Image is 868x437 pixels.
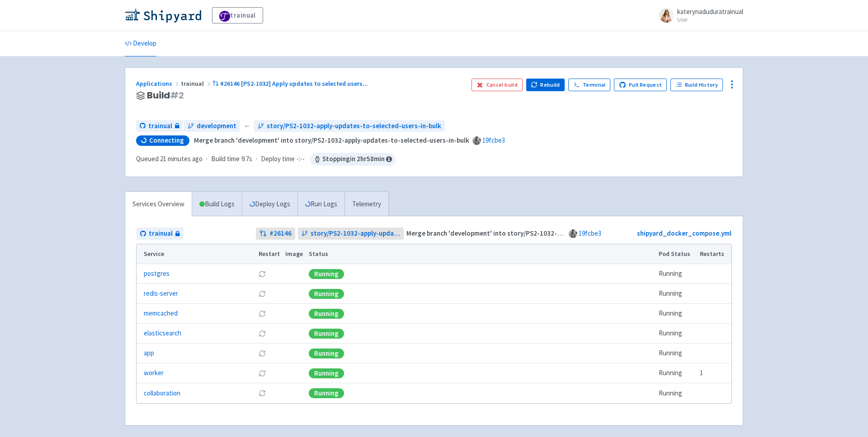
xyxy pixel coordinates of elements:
span: #26146 [PS2-1032] Apply updates to selected users ... [220,79,368,88]
div: Running [309,368,344,378]
span: Build [147,90,184,101]
a: Build Logs [192,192,242,217]
span: story/PS2-1032-apply-updates-to-selected-users-in-bulk [267,121,441,131]
small: User [677,17,743,23]
a: memcached [144,308,178,319]
strong: Merge branch 'development' into story/PS2-1032-apply-updates-to-selected-users-in-bulk [406,229,682,237]
td: Running [656,284,697,304]
a: postgres [144,269,170,279]
a: trainual [137,228,184,240]
span: -:-- [297,154,305,164]
button: Cancel build [472,79,523,91]
button: Restart pod [259,390,266,397]
th: Image [283,244,306,264]
span: story/PS2-1032-apply-updates-to-selected-users-in-bulk [311,228,401,239]
div: · · [136,153,396,166]
th: Pod Status [656,244,697,264]
button: Restart pod [259,270,266,278]
strong: Merge branch 'development' into story/PS2-1032-apply-updates-to-selected-users-in-bulk [194,136,469,144]
td: Running [656,264,697,284]
a: Deploy Logs [242,192,297,217]
button: Restart pod [259,290,266,298]
a: Develop [125,31,156,56]
td: Running [656,324,697,344]
a: Terminal [568,79,610,91]
a: redis-server [144,288,178,299]
div: Running [309,269,344,279]
a: Build History [670,79,723,91]
span: Connecting [149,136,184,145]
span: ← [244,121,250,131]
td: 1 [697,363,731,383]
div: Running [309,349,344,358]
button: Restart pod [259,310,266,317]
span: trainual [149,228,173,239]
a: #26146 [PS2-1032] Apply updates to selected users... [212,79,369,88]
span: Build time [211,154,240,164]
a: Services Overview [125,192,192,217]
a: Telemetry [344,192,388,217]
div: Running [309,388,344,398]
a: development [184,120,240,132]
th: Service [137,244,255,264]
a: #26146 [256,228,295,240]
td: Running [656,304,697,324]
a: trainual [136,120,183,132]
td: Running [656,344,697,363]
th: Restarts [697,244,731,264]
td: Running [656,363,697,383]
span: development [197,121,236,131]
a: 19fcbe3 [482,136,505,144]
button: Restart pod [259,370,266,377]
a: 19fcbe3 [579,229,601,237]
span: trainual [148,121,172,131]
span: Deploy time [261,154,295,164]
strong: # 26146 [269,228,292,239]
a: elasticsearch [144,328,181,339]
a: collaboration [144,388,180,399]
button: Restart pod [259,330,266,337]
th: Restart [255,244,283,264]
span: Queued [136,154,203,163]
div: Running [309,309,344,319]
span: Stopping in 2 hr 58 min [310,153,396,166]
a: Pull Request [614,79,667,91]
div: Running [309,329,344,339]
th: Status [306,244,656,264]
span: katerynaduduratrainual [677,7,743,16]
a: Applications [136,79,181,88]
img: Shipyard logo [125,8,201,23]
td: Running [656,383,697,403]
a: Run Logs [297,192,344,217]
a: app [144,348,154,358]
time: 21 minutes ago [160,154,203,163]
span: # 2 [170,89,184,102]
span: trainual [181,79,212,88]
button: Rebuild [526,79,565,91]
a: story/PS2-1032-apply-updates-to-selected-users-in-bulk [298,228,404,240]
a: trainual [212,7,263,23]
button: Restart pod [259,350,266,357]
div: Running [309,289,344,299]
a: shipyard_docker_compose.yml [637,229,731,237]
span: 9.7s [241,154,252,164]
a: story/PS2-1032-apply-updates-to-selected-users-in-bulk [254,120,445,132]
a: katerynaduduratrainual User [654,8,743,23]
a: worker [144,368,164,378]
